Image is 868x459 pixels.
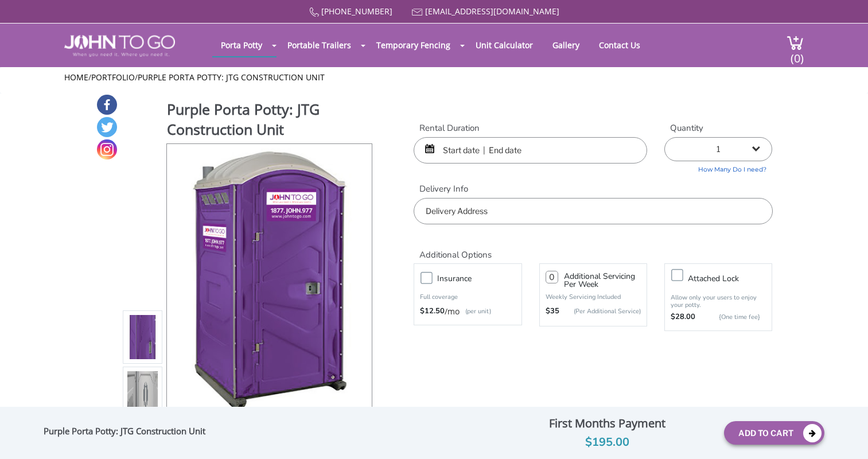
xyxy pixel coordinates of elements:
[688,271,777,286] h3: Attached lock
[97,95,117,115] a: Facebook
[787,35,804,50] img: cart a
[425,6,559,17] a: [EMAIL_ADDRESS][DOMAIN_NAME]
[664,122,772,134] label: Quantity
[437,271,527,286] h3: Insurance
[420,306,445,317] strong: $12.50
[546,271,558,283] input: 0
[64,35,175,57] img: JOHN to go
[664,161,772,174] a: How Many Do I need?
[671,312,695,323] strong: $28.00
[182,144,357,414] img: Product
[414,137,647,164] input: Start date | End date
[414,198,772,224] input: Delivery Address
[64,72,804,83] ul: / /
[499,414,716,433] div: First Months Payment
[499,433,716,452] div: $195.00
[91,72,135,83] a: Portfolio
[790,41,804,66] span: (0)
[564,273,641,289] h3: Additional Servicing Per Week
[460,306,491,317] p: (per unit)
[414,122,647,134] label: Rental Duration
[97,117,117,137] a: Twitter
[321,6,392,17] a: [PHONE_NUMBER]
[467,34,542,56] a: Unit Calculator
[546,306,559,317] strong: $35
[212,34,271,56] a: Porta Potty
[701,312,760,323] p: {One time fee}
[414,236,772,260] h2: Additional Options
[671,294,766,309] p: Allow only your users to enjoy your potty.
[420,291,515,303] p: Full coverage
[412,9,423,16] img: Mail
[414,183,772,195] label: Delivery Info
[97,139,117,160] a: Instagram
[546,293,641,301] p: Weekly Servicing Included
[559,307,641,316] p: (Per Additional Service)
[420,306,515,317] div: /mo
[590,34,649,56] a: Contact Us
[64,72,88,83] a: Home
[544,34,588,56] a: Gallery
[724,421,824,445] button: Add To Cart
[138,72,325,83] a: Purple Porta Potty: JTG Construction Unit
[368,34,459,56] a: Temporary Fencing
[309,7,319,17] img: Call
[279,34,360,56] a: Portable Trailers
[167,99,373,142] h1: Purple Porta Potty: JTG Construction Unit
